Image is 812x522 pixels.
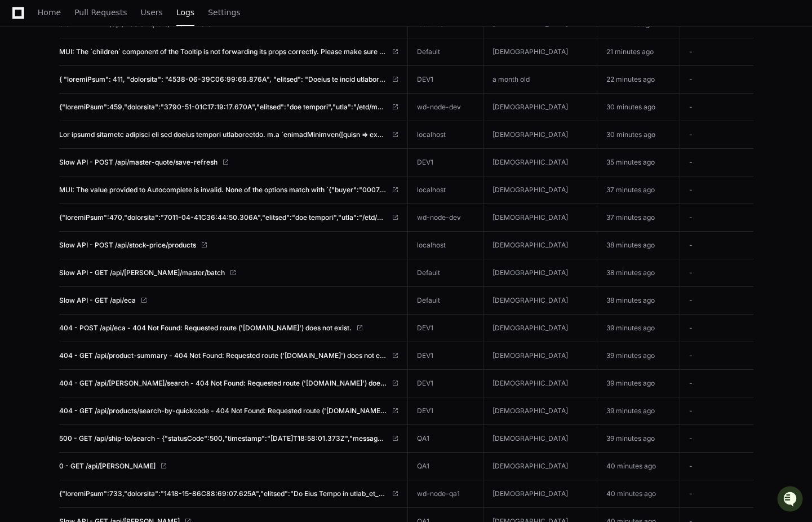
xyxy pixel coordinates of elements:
[407,121,483,149] td: localhost
[483,453,597,480] td: [DEMOGRAPHIC_DATA]
[59,213,398,222] a: {"loremiPsum":470,"dolorsita":"7011-04-41C36:44:50.306A","elitsed":"doe tempori","utla":"/etd/mag...
[59,75,387,84] span: { "loremiPsum": 411, "dolorsita": "4538-06-39C06:99:69.876A", "elitsed": "Doeius te incid utlabor...
[59,75,398,84] a: { "loremiPsum": 411, "dolorsita": "4538-06-39C06:99:69.876A", "elitsed": "Doeius te incid utlabor...
[112,176,136,185] span: Pylon
[689,324,693,332] span: -
[59,324,352,333] span: 404 - POST /api/eca - 404 Not Found: Requested route ('[DOMAIN_NAME]') does not exist.
[141,9,163,16] span: Users
[597,370,680,397] td: 39 minutes ago
[407,149,483,176] td: DEV1
[407,480,483,508] td: wd-node-qa1
[776,485,806,515] iframe: Open customer support
[597,94,680,121] td: 30 minutes ago
[689,241,693,249] span: -
[208,9,240,16] span: Settings
[483,94,597,121] td: [DEMOGRAPHIC_DATA]
[59,185,398,194] a: MUI: The value provided to Autocomplete is invalid. None of the options match with `{"buyer":"000...
[483,397,597,424] td: [DEMOGRAPHIC_DATA]
[597,315,680,342] td: 39 minutes ago
[59,296,136,305] span: Slow API - GET /api/eca
[11,123,76,132] div: Past conversations
[11,140,29,158] img: Matt Kasner
[597,425,680,453] td: 39 minutes ago
[176,9,194,16] span: Logs
[59,489,398,498] a: {"loremiPsum":733,"dolorsita":"1418-15-86C88:69:07.625A","elitsed":"Do Eius Tempo in utlab_et_d_m...
[59,130,398,139] a: Lor ipsumd sitametc adipisci eli sed doeius tempori utlaboreetdo. m.a `enimadMinimven([quisn => e...
[59,103,398,112] a: {"loremiPsum":459,"dolorsita":"3790-51-01C17:19:17.670A","elitsed":"doe tempori","utla":"/etd/mag...
[59,158,398,167] a: Slow API - POST /api/master-quote/save-refresh
[407,425,483,453] td: QA1
[689,130,693,139] span: -
[597,204,680,232] td: 37 minutes ago
[59,103,387,112] span: {"loremiPsum":459,"dolorsita":"3790-51-01C17:19:17.670A","elitsed":"doe tempori","utla":"/etd/mag...
[689,268,693,277] span: -
[689,434,693,443] span: -
[407,259,483,287] td: Default
[38,9,61,16] span: Home
[59,434,387,443] span: 500 - GET /api/ship-to/search - {"statusCode":500,"timestamp":"[DATE]T18:58:01.373Z","message":"g...
[175,121,205,134] button: See all
[689,379,693,387] span: -
[59,406,398,415] a: 404 - GET /api/products/search-by-quickcode - 404 Not Found: Requested route ('[DOMAIN_NAME]') do...
[689,462,693,470] span: -
[59,185,387,194] span: MUI: The value provided to Autocomplete is invalid. None of the options match with `{"buyer":"000...
[23,152,32,161] img: 1756235613930-3d25f9e4-fa56-45dd-b3ad-e072dfbd1548
[59,351,398,360] a: 404 - GET /api/product-summary - 404 Not Found: Requested route ('[DOMAIN_NAME]') does not exist.
[59,324,398,333] a: 404 - POST /api/eca - 404 Not Found: Requested route ('[DOMAIN_NAME]') does not exist.
[59,47,387,56] span: MUI: The `children` component of the Tooltip is not forwarding its props correctly. Please make s...
[59,462,156,471] span: 0 - GET /api/[PERSON_NAME]
[483,480,597,507] td: [DEMOGRAPHIC_DATA]
[59,130,387,139] span: Lor ipsumd sitametc adipisci eli sed doeius tempori utlaboreetdo. m.a `enimadMinimven([quisn => e...
[35,151,91,160] span: [PERSON_NAME]
[597,342,680,370] td: 39 minutes ago
[597,66,680,94] td: 22 minutes ago
[59,434,398,443] a: 500 - GET /api/ship-to/search - {"statusCode":500,"timestamp":"[DATE]T18:58:01.373Z","message":"g...
[59,241,398,250] a: Slow API - POST /api/stock-price/products
[407,66,483,94] td: DEV1
[483,232,597,259] td: [DEMOGRAPHIC_DATA]
[59,47,398,56] a: MUI: The `children` component of the Tooltip is not forwarding its props correctly. Please make s...
[59,213,387,222] span: {"loremiPsum":470,"dolorsita":"7011-04-41C36:44:50.306A","elitsed":"doe tempori","utla":"/etd/mag...
[51,95,155,104] div: We're available if you need us!
[59,489,387,498] span: {"loremiPsum":733,"dolorsita":"1418-15-86C88:69:07.625A","elitsed":"Do Eius Tempo in utlab_et_d_m...
[689,213,693,222] span: -
[59,379,398,388] a: 404 - GET /api/[PERSON_NAME]/search - 404 Not Found: Requested route ('[DOMAIN_NAME]') does not e...
[597,287,680,315] td: 38 minutes ago
[11,84,32,104] img: 1756235613930-3d25f9e4-fa56-45dd-b3ad-e072dfbd1548
[689,351,693,360] span: -
[59,351,387,360] span: 404 - GET /api/product-summary - 404 Not Found: Requested route ('[DOMAIN_NAME]') does not exist.
[483,342,597,369] td: [DEMOGRAPHIC_DATA]
[597,232,680,259] td: 38 minutes ago
[407,315,483,342] td: DEV1
[74,9,127,16] span: Pull Requests
[79,176,136,185] a: Powered byPylon
[597,259,680,287] td: 38 minutes ago
[59,268,398,277] a: Slow API - GET /api/[PERSON_NAME]/master/batch
[407,232,483,259] td: localhost
[689,185,693,194] span: -
[59,462,398,471] a: 0 - GET /api/[PERSON_NAME]
[483,66,597,93] td: a month old
[597,149,680,176] td: 35 minutes ago
[483,259,597,286] td: [DEMOGRAPHIC_DATA]
[11,11,34,34] img: PlayerZero
[483,38,597,65] td: [DEMOGRAPHIC_DATA]
[407,287,483,315] td: Default
[689,75,693,83] span: -
[407,370,483,397] td: DEV1
[483,121,597,148] td: [DEMOGRAPHIC_DATA]
[483,370,597,397] td: [DEMOGRAPHIC_DATA]
[407,453,483,480] td: QA1
[689,296,693,304] span: -
[11,45,205,63] div: Welcome
[24,84,44,104] img: 7521149027303_d2c55a7ec3fe4098c2f6_72.png
[597,38,680,66] td: 21 minutes ago
[483,176,597,204] td: [DEMOGRAPHIC_DATA]
[59,296,398,305] a: Slow API - GET /api/eca
[407,342,483,370] td: DEV1
[94,151,97,160] span: •
[407,38,483,66] td: Default
[597,121,680,149] td: 30 minutes ago
[407,204,483,232] td: wd-node-dev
